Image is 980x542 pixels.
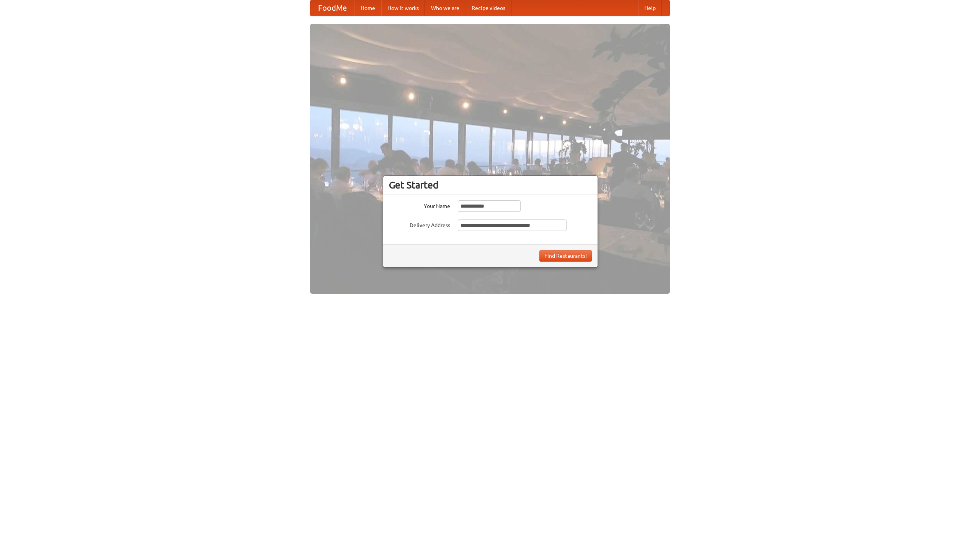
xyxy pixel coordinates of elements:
h3: Get Started [389,179,592,191]
a: Recipe videos [465,0,511,16]
a: FoodMe [310,0,354,16]
a: Who we are [425,0,465,16]
label: Your Name [389,200,450,210]
a: Home [354,0,381,16]
a: How it works [381,0,425,16]
button: Find Restaurants! [539,250,592,262]
a: Help [638,0,662,16]
label: Delivery Address [389,219,450,229]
